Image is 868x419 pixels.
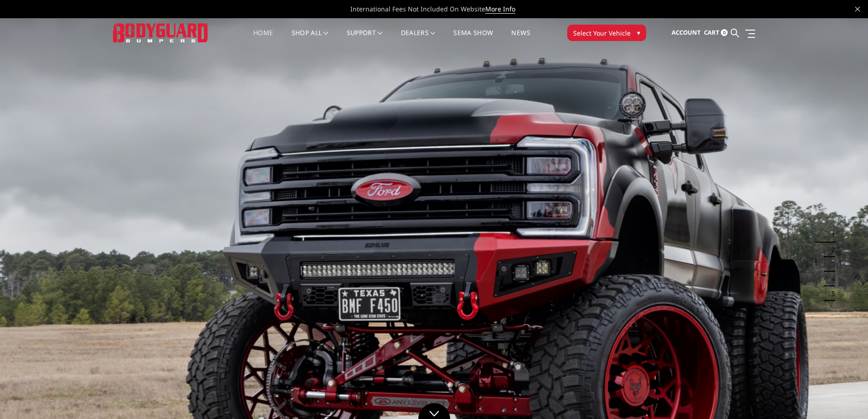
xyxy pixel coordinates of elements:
[826,257,835,272] button: 3 of 5
[567,25,646,41] button: Select Your Vehicle
[826,228,835,243] button: 1 of 5
[721,29,728,36] span: 0
[401,30,436,47] a: Dealers
[672,28,701,36] span: Account
[453,30,493,47] a: SEMA Show
[418,403,450,419] a: Click to Down
[704,28,719,36] span: Cart
[347,30,383,47] a: Support
[573,28,631,38] span: Select Your Vehicle
[292,30,329,47] a: shop all
[704,21,728,45] a: Cart 0
[485,5,515,14] a: More Info
[253,30,273,47] a: Home
[826,286,835,301] button: 5 of 5
[637,28,640,37] span: ▾
[113,23,209,42] img: BODYGUARD BUMPERS
[672,21,701,45] a: Account
[511,30,530,47] a: News
[826,272,835,286] button: 4 of 5
[826,243,835,257] button: 2 of 5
